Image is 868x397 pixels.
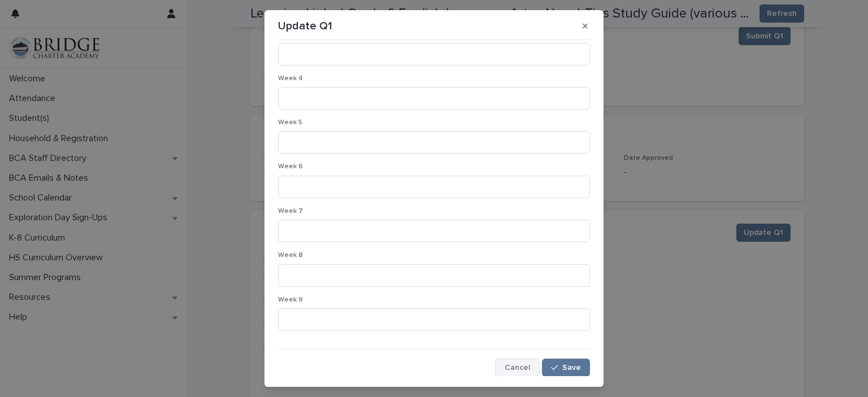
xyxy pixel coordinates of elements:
p: Update Q1 [278,19,332,33]
span: Week 9 [278,296,303,303]
span: Week 6 [278,163,303,170]
span: Week 7 [278,208,303,215]
button: Save [542,359,590,377]
span: Save [562,364,581,372]
button: Cancel [495,359,540,377]
span: Week 5 [278,119,302,126]
span: Week 8 [278,252,303,259]
span: Cancel [505,364,530,372]
span: Week 4 [278,75,303,82]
